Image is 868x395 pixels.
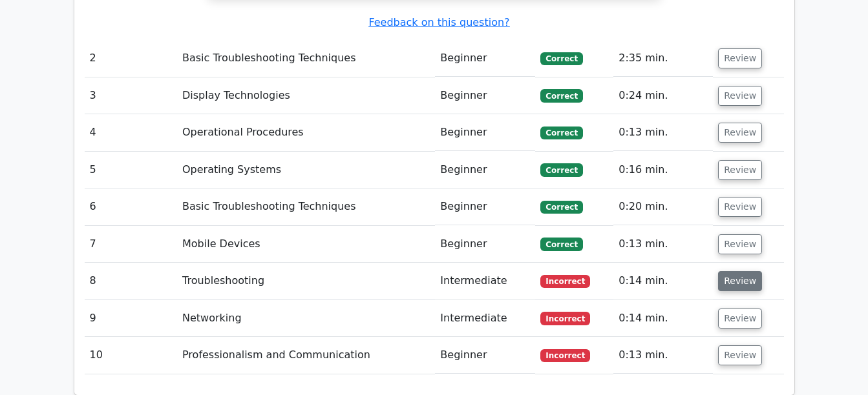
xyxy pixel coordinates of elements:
button: Review [718,345,762,365]
button: Review [718,160,762,180]
button: Review [718,123,762,143]
button: Review [718,197,762,217]
span: Incorrect [540,312,590,325]
td: 9 [85,300,178,337]
td: 0:13 min. [613,226,713,263]
button: Review [718,309,762,329]
td: 3 [85,77,178,114]
td: 10 [85,337,178,374]
td: Beginner [435,337,535,374]
td: 7 [85,226,178,263]
td: Operational Procedures [177,114,435,151]
span: Correct [540,89,582,102]
td: Beginner [435,188,535,225]
td: 2:35 min. [613,40,713,77]
td: Beginner [435,114,535,151]
td: 4 [85,114,178,151]
td: 0:13 min. [613,337,713,374]
td: Networking [177,300,435,337]
span: Correct [540,127,582,139]
button: Review [718,271,762,291]
td: 0:13 min. [613,114,713,151]
td: Basic Troubleshooting Techniques [177,40,435,77]
span: Correct [540,238,582,250]
td: Beginner [435,226,535,263]
td: Beginner [435,40,535,77]
span: Correct [540,163,582,176]
td: 5 [85,152,178,188]
a: Feedback on this question? [368,16,509,28]
td: 0:16 min. [613,152,713,188]
span: Incorrect [540,275,590,288]
td: Beginner [435,152,535,188]
td: Professionalism and Communication [177,337,435,374]
td: Basic Troubleshooting Techniques [177,188,435,225]
td: 0:14 min. [613,300,713,337]
td: 0:24 min. [613,77,713,114]
td: Operating Systems [177,152,435,188]
td: Mobile Devices [177,226,435,263]
td: Intermediate [435,263,535,299]
button: Review [718,86,762,106]
td: Display Technologies [177,77,435,114]
td: 0:14 min. [613,263,713,299]
span: Correct [540,201,582,214]
button: Review [718,48,762,68]
td: 2 [85,40,178,77]
span: Incorrect [540,349,590,362]
td: Intermediate [435,300,535,337]
span: Correct [540,52,582,65]
td: 8 [85,263,178,299]
td: Troubleshooting [177,263,435,299]
button: Review [718,234,762,254]
td: 0:20 min. [613,188,713,225]
td: 6 [85,188,178,225]
td: Beginner [435,77,535,114]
